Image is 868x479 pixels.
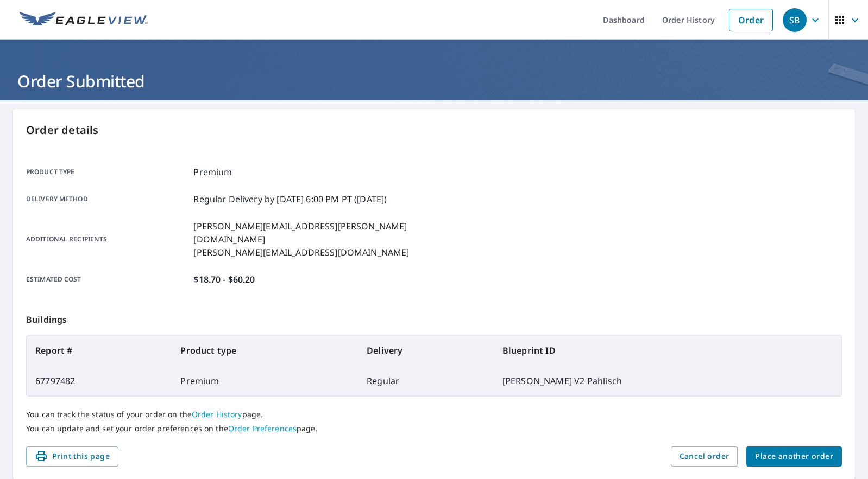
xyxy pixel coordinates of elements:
[26,193,189,206] p: Delivery method
[193,273,255,286] p: $18.70 - $60.20
[358,366,494,396] td: Regular
[193,220,434,246] p: [PERSON_NAME][EMAIL_ADDRESS][PERSON_NAME][DOMAIN_NAME]
[783,8,807,32] div: SB
[26,122,842,138] p: Order details
[26,410,842,419] p: You can track the status of your order on the page.
[20,12,148,28] img: EV Logo
[13,70,855,92] h1: Order Submitted
[26,424,842,433] p: You can update and set your order preferences on the page.
[26,220,189,259] p: Additional recipients
[27,366,172,396] td: 67797482
[746,446,842,467] button: Place another order
[26,273,189,286] p: Estimated cost
[755,450,833,463] span: Place another order
[228,423,297,433] a: Order Preferences
[193,165,232,178] p: Premium
[192,409,242,419] a: Order History
[494,335,841,366] th: Blueprint ID
[26,446,118,467] button: Print this page
[27,335,172,366] th: Report #
[680,450,729,463] span: Cancel order
[26,300,842,335] p: Buildings
[729,9,773,31] a: Order
[26,165,189,178] p: Product type
[671,446,738,467] button: Cancel order
[193,246,434,259] p: [PERSON_NAME][EMAIL_ADDRESS][DOMAIN_NAME]
[358,335,494,366] th: Delivery
[193,193,387,206] p: Regular Delivery by [DATE] 6:00 PM PT ([DATE])
[172,366,358,396] td: Premium
[494,366,841,396] td: [PERSON_NAME] V2 Pahlisch
[35,450,110,463] span: Print this page
[172,335,358,366] th: Product type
